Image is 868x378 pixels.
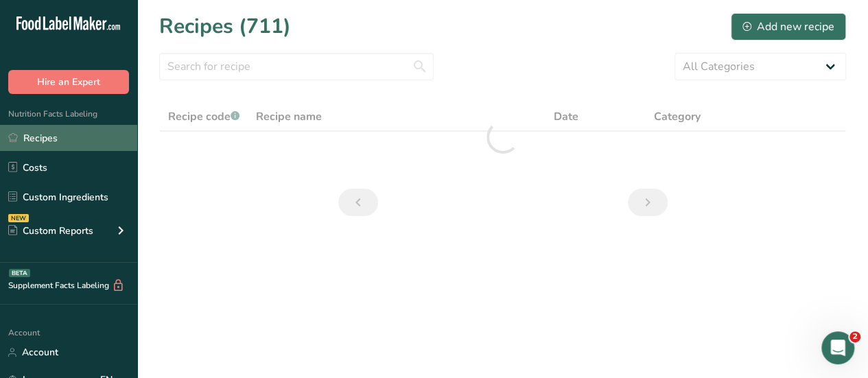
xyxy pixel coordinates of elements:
iframe: Intercom live chat [821,331,854,364]
span: 2 [849,331,860,342]
div: Add new recipe [742,19,834,35]
div: Custom Reports [8,224,93,238]
a: Page 2. [628,189,668,216]
div: BETA [9,269,30,277]
input: Search for recipe [159,53,434,80]
div: NEW [8,214,29,222]
h1: Recipes (711) [159,11,291,42]
a: Page 0. [338,189,378,216]
button: Hire an Expert [8,70,129,94]
button: Add new recipe [731,13,846,40]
